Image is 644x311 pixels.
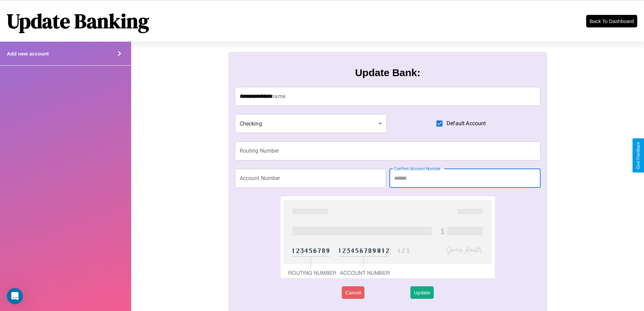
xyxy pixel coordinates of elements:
[342,286,364,299] button: Cancel
[235,114,387,133] div: Checking
[636,142,641,169] div: Give Feedback
[410,286,433,299] button: Update
[586,15,637,27] button: Back To Dashboard
[7,51,49,57] h4: Add new account
[7,288,23,304] iframe: Intercom live chat
[394,166,440,172] label: Confirm Account Number
[7,7,149,35] h1: Update Banking
[447,119,486,128] span: Default Account
[281,196,495,278] img: check
[355,67,420,79] h3: Update Bank:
